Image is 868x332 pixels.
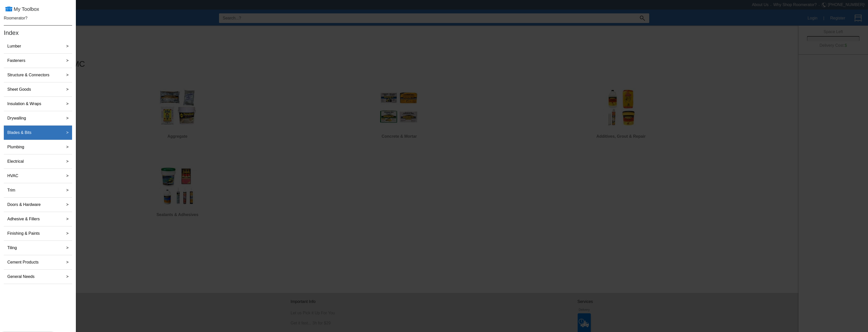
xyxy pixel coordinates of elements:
[64,113,71,123] label: >
[5,171,20,181] label: HVAC
[4,270,72,284] button: General Needs>
[4,82,72,97] button: Sheet Goods>
[5,56,27,66] label: Fasteners
[64,185,71,195] label: >
[5,272,37,282] label: General Needs
[4,54,72,68] button: Fasteners>
[4,39,72,54] button: Lumber>
[5,156,26,167] label: Electrical
[64,228,71,239] label: >
[5,41,23,51] label: Lumber
[64,257,71,267] label: >
[5,128,33,138] label: Blades & Bits
[64,214,71,224] label: >
[64,243,71,253] label: >
[4,16,27,20] a: Roomerator?
[64,200,71,210] label: >
[4,126,72,140] button: Blades & Bits>
[64,56,71,66] label: >
[64,156,71,167] label: >
[64,128,71,138] label: >
[5,214,42,224] label: Adhesive & Fillers
[64,99,71,109] label: >
[4,198,72,212] button: Doors & Hardware>
[5,99,43,109] label: Insulation & Wraps
[4,68,72,82] button: Structure & Connectors>
[4,140,72,154] button: Plumbing>
[4,212,72,226] button: Adhesive & Fillers>
[64,70,71,80] label: >
[5,257,41,267] label: Cement Products
[4,241,72,255] button: Tiling>
[5,113,28,123] label: Drywalling
[5,185,17,195] label: Trim
[64,272,71,282] label: >
[64,171,71,181] label: >
[4,154,72,169] button: Electrical>
[64,84,71,94] label: >
[5,70,51,80] label: Structure & Connectors
[4,6,39,12] a: My Toolbox
[5,243,19,253] label: Tiling
[4,169,72,183] button: HVAC>
[5,200,43,210] label: Doors & Hardware
[4,97,72,111] button: Insulation & Wraps>
[5,142,26,152] label: Plumbing
[5,84,33,94] label: Sheet Goods
[4,25,72,37] h4: Index
[4,226,72,241] button: Finishing & Paints>
[64,41,71,51] label: >
[4,111,72,126] button: Drywalling>
[4,255,72,270] button: Cement Products>
[4,183,72,198] button: Trim>
[5,228,42,239] label: Finishing & Paints
[64,142,71,152] label: >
